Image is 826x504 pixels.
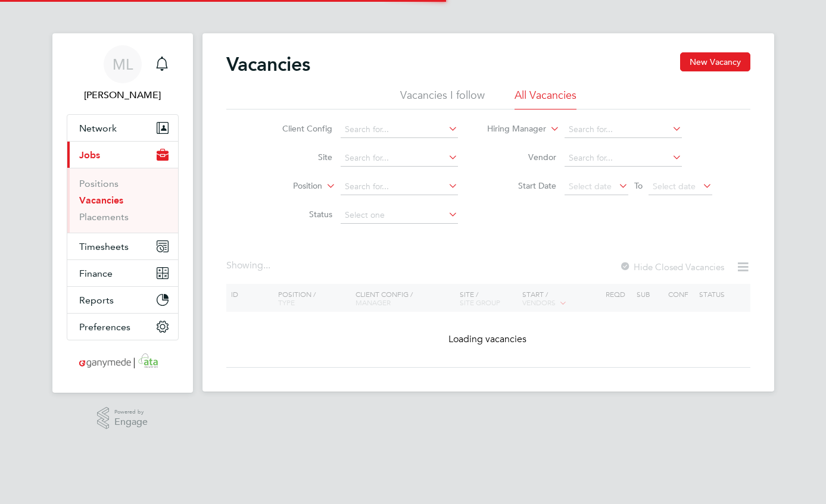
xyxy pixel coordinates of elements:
span: Network [79,123,117,134]
span: Mark Lamb [67,88,179,102]
span: Timesheets [79,241,129,252]
button: New Vacancy [680,52,750,71]
input: Search for... [341,179,458,195]
h2: Vacancies [226,52,310,76]
button: Preferences [67,314,178,340]
img: ganymedesolutions-logo-retina.png [76,352,169,371]
a: Powered byEngage [97,407,148,430]
label: Client Config [264,123,332,134]
input: Search for... [565,150,682,167]
span: ML [113,57,133,72]
button: Network [67,115,178,141]
a: ML[PERSON_NAME] [67,45,179,102]
input: Search for... [341,150,458,167]
button: Reports [67,287,178,313]
li: All Vacancies [515,88,576,109]
button: Finance [67,260,178,286]
input: Search for... [565,121,682,138]
button: Jobs [67,142,178,168]
label: Hiring Manager [478,123,546,135]
input: Search for... [341,121,458,138]
span: Select date [569,181,612,192]
label: Position [254,180,322,192]
nav: Main navigation [52,33,193,393]
div: Jobs [67,168,178,233]
a: Positions [79,178,119,189]
span: To [631,178,646,193]
label: Hide Closed Vacancies [619,261,724,273]
a: Placements [79,211,129,223]
span: Jobs [79,149,100,161]
label: Site [264,152,332,162]
span: ... [263,259,270,271]
a: Go to home page [67,352,179,371]
button: Timesheets [67,233,178,259]
a: Vacancies [79,195,123,206]
label: Vendor [488,152,556,162]
input: Select one [341,207,458,224]
label: Start Date [488,180,556,191]
span: Preferences [79,321,130,333]
span: Powered by [114,407,148,417]
span: Finance [79,268,113,279]
li: Vacancies I follow [400,88,485,109]
span: Engage [114,417,148,427]
div: Showing [226,259,273,272]
label: Status [264,209,332,220]
span: Reports [79,295,114,306]
span: Select date [653,181,696,192]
